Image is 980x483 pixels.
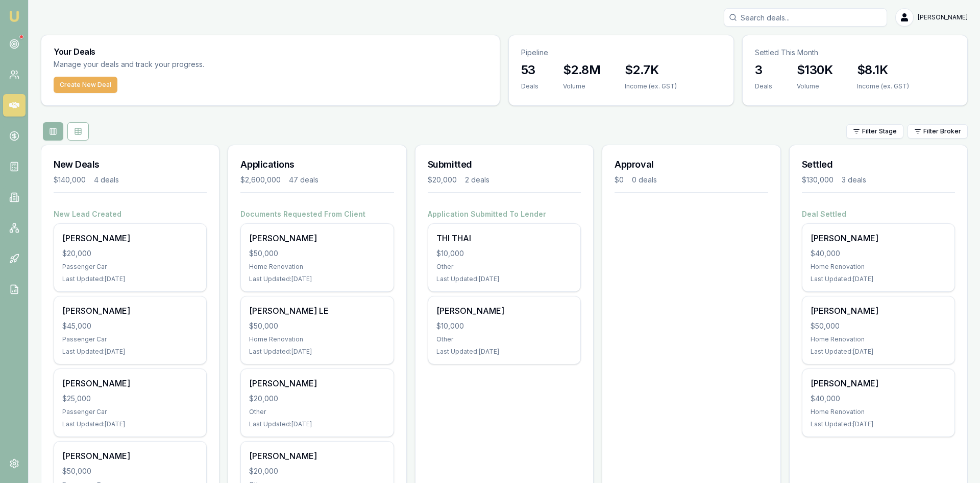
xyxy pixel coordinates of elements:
[249,335,385,343] div: Home Renovation
[563,62,600,78] h3: $2.8M
[54,209,207,219] h4: New Lead Created
[54,175,86,185] div: $140,000
[436,248,572,259] div: $10,000
[842,175,866,185] div: 3 deals
[62,394,198,404] div: $25,000
[436,275,572,283] div: Last Updated: [DATE]
[755,62,772,78] h3: 3
[62,420,198,428] div: Last Updated: [DATE]
[625,82,677,90] div: Income (ex. GST)
[62,263,198,271] div: Passenger Car
[249,420,385,428] div: Last Updated: [DATE]
[811,348,946,356] div: Last Updated: [DATE]
[811,394,946,404] div: $40,000
[249,248,385,259] div: $50,000
[249,232,385,244] div: [PERSON_NAME]
[811,335,946,343] div: Home Renovation
[811,248,946,259] div: $40,000
[802,157,955,172] h3: Settled
[625,62,677,78] h3: $2.7K
[811,408,946,416] div: Home Renovation
[249,305,385,317] div: [PERSON_NAME] LE
[563,82,600,90] div: Volume
[923,127,961,135] span: Filter Broker
[465,175,489,185] div: 2 deals
[249,466,385,476] div: $20,000
[240,175,281,185] div: $2,600,000
[249,408,385,416] div: Other
[54,77,117,93] button: Create New Deal
[615,175,624,185] div: $0
[755,82,772,90] div: Deals
[436,335,572,343] div: Other
[908,124,968,139] button: Filter Broker
[62,450,198,462] div: [PERSON_NAME]
[62,335,198,343] div: Passenger Car
[240,209,394,219] h4: Documents Requested From Client
[802,175,834,185] div: $130,000
[249,377,385,389] div: [PERSON_NAME]
[857,62,909,78] h3: $8.1K
[62,408,198,416] div: Passenger Car
[436,305,572,317] div: [PERSON_NAME]
[797,82,832,90] div: Volume
[54,157,207,172] h3: New Deals
[62,348,198,356] div: Last Updated: [DATE]
[802,209,955,219] h4: Deal Settled
[846,124,903,139] button: Filter Stage
[62,232,198,244] div: [PERSON_NAME]
[62,466,198,476] div: $50,000
[724,8,887,27] input: Search deals
[857,82,909,90] div: Income (ex. GST)
[249,394,385,404] div: $20,000
[521,82,538,90] div: Deals
[615,157,768,172] h3: Approval
[436,232,572,244] div: THI THAI
[811,321,946,331] div: $50,000
[8,10,20,22] img: emu-icon-u.png
[62,305,198,317] div: [PERSON_NAME]
[811,263,946,271] div: Home Renovation
[811,305,946,317] div: [PERSON_NAME]
[249,348,385,356] div: Last Updated: [DATE]
[289,175,318,185] div: 47 deals
[62,275,198,283] div: Last Updated: [DATE]
[862,127,897,135] span: Filter Stage
[428,209,581,219] h4: Application Submitted To Lender
[521,48,721,58] p: Pipeline
[94,175,119,185] div: 4 deals
[62,321,198,331] div: $45,000
[436,348,572,356] div: Last Updated: [DATE]
[632,175,657,185] div: 0 deals
[436,321,572,331] div: $10,000
[797,62,832,78] h3: $130K
[811,377,946,389] div: [PERSON_NAME]
[54,48,487,56] h3: Your Deals
[249,275,385,283] div: Last Updated: [DATE]
[521,62,538,78] h3: 53
[811,232,946,244] div: [PERSON_NAME]
[811,420,946,428] div: Last Updated: [DATE]
[249,450,385,462] div: [PERSON_NAME]
[62,248,198,259] div: $20,000
[428,157,581,172] h3: Submitted
[62,377,198,389] div: [PERSON_NAME]
[54,59,315,71] p: Manage your deals and track your progress.
[918,13,968,21] span: [PERSON_NAME]
[249,263,385,271] div: Home Renovation
[436,263,572,271] div: Other
[240,157,394,172] h3: Applications
[249,321,385,331] div: $50,000
[755,48,955,58] p: Settled This Month
[811,275,946,283] div: Last Updated: [DATE]
[428,175,457,185] div: $20,000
